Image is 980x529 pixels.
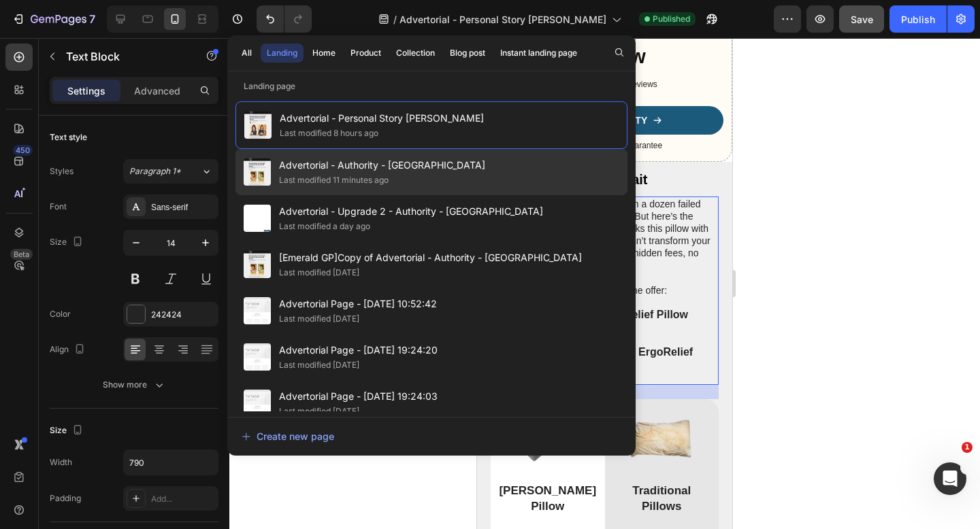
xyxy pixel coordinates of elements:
p: 7 [89,11,95,27]
div: Last modified a day ago [279,220,370,233]
strong: → 28% OFF a single ErgoRelief Pillow [15,271,211,282]
strong: 60-night risk-free trial [20,197,118,208]
p: (save $125 CAD in total) [15,308,240,332]
div: Landing [267,47,297,59]
span: Advertorial - Upgrade 2 - Authority - [GEOGRAPHIC_DATA] [279,203,543,220]
div: Create new page [242,429,334,443]
img: gempages_582514859921375857-2ae4ee2e-a17f-4117-87be-5cc46c1090f5.png [22,375,120,428]
button: 7 [5,5,101,33]
img: gempages_582514859921375857-e47a6673-9794-45b1-8afe-cccabd263d90.png [135,375,233,428]
button: Collection [390,44,441,63]
button: Home [306,44,342,63]
div: Last modified [DATE] [279,358,359,372]
div: Text style [50,131,87,143]
div: Last modified [DATE] [279,312,359,326]
div: Sans-serif [151,201,215,214]
div: Align [50,341,88,359]
button: Create new page [241,423,622,450]
span: Save [851,14,873,25]
div: Color [50,308,71,320]
button: Paragraph 1* [123,159,218,184]
span: Advertorial - Personal Story [PERSON_NAME] [280,110,484,126]
button: All [235,44,258,63]
span: Advertorial Page - [DATE] 19:24:03 [279,388,438,405]
p: And right now, there’s a limited-time offer: [15,246,240,258]
span: / [393,12,397,27]
p: CHECK AVAILABILITY [70,76,171,88]
div: Last modified [DATE] [279,405,359,418]
span: Paragraph 1* [129,165,181,177]
div: Blog post [450,47,485,59]
div: 450 [13,145,33,156]
button: Publish [889,5,947,33]
p: Traditional Pillows [136,445,234,475]
div: Width [50,456,72,468]
p: 60-night money-back guarantee [10,103,245,114]
p: If you’ve already wasted money on a dozen failed pillows, I get it — I was there too. But here’s ... [15,160,240,234]
button: Instant landing page [494,44,583,63]
div: Size [50,233,86,252]
p: Text Block [66,48,182,65]
div: Collection [396,47,435,59]
button: Product [344,44,387,63]
h2: Why You Shouldn’t Wait [14,131,242,152]
div: Text Block [31,139,77,152]
div: Product [350,47,381,59]
div: Add... [151,493,215,505]
div: Font [50,201,67,213]
button: Landing [261,44,304,63]
span: [Emerald GP]Copy of Advertorial - Authority - [GEOGRAPHIC_DATA] [279,250,582,266]
div: Styles [50,165,73,177]
div: 242424 [151,309,215,321]
div: All [242,47,252,59]
p: Landing page [227,80,636,93]
button: Show more [50,373,218,397]
div: Rich Text Editor. Editing area: main [14,158,242,347]
div: Last modified [DATE] [279,266,359,279]
div: Last modified 11 minutes ago [279,173,389,187]
input: Auto [124,450,218,475]
strong: → 42% OFF a bundle of two ErgoRelief Pillows [15,308,216,332]
div: Beta [10,249,33,260]
div: Padding [50,492,81,505]
div: Size [50,422,86,440]
div: Home [312,47,336,59]
button: Save [839,5,884,33]
p: (save $41 CAD) [15,284,240,296]
span: Published [653,13,690,25]
iframe: Intercom live chat [934,462,966,495]
span: Advertorial - Authority - [GEOGRAPHIC_DATA] [279,157,485,173]
p: Settings [67,84,105,98]
div: Last modified 8 hours ago [280,126,378,140]
p: Advanced [134,84,180,98]
a: CHECK AVAILABILITY [9,68,246,97]
span: Advertorial Page - [DATE] 19:24:20 [279,342,438,358]
div: Undo/Redo [257,5,312,33]
span: Advertorial - Personal Story [PERSON_NAME] [399,12,606,27]
button: Blog post [444,44,491,63]
div: Show more [103,378,166,392]
div: Instant landing page [500,47,577,59]
span: 1 [962,442,973,453]
div: Publish [901,12,935,27]
p: 1,524 Reviews [127,41,180,52]
p: [PERSON_NAME] Pillow [22,445,120,475]
span: Advertorial Page - [DATE] 10:52:42 [279,296,437,312]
